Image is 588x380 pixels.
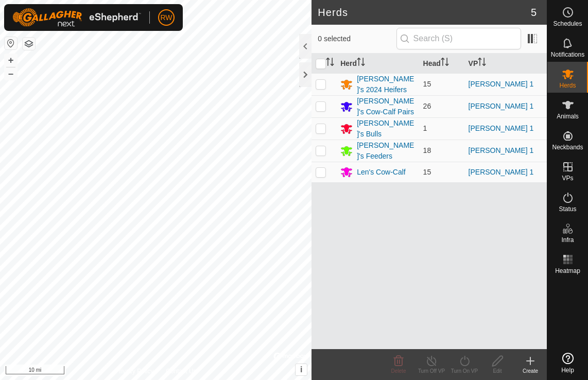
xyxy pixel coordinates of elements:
[300,365,302,374] span: i
[469,80,534,88] a: [PERSON_NAME] 1
[481,367,514,375] div: Edit
[478,59,486,67] p-sorticon: Activate to sort
[547,349,588,377] a: Help
[357,167,406,178] div: Len's Cow-Calf
[357,118,414,140] div: [PERSON_NAME]'s Bulls
[357,140,414,162] div: [PERSON_NAME]'s Feeders
[423,168,431,176] span: 15
[559,206,576,212] span: Status
[5,37,17,49] button: Reset Map
[559,82,576,89] span: Herds
[531,5,537,20] span: 5
[551,51,584,58] span: Notifications
[23,38,35,50] button: Map Layers
[469,124,534,132] a: [PERSON_NAME] 1
[423,146,431,154] span: 18
[423,124,427,132] span: 1
[296,364,307,375] button: i
[423,80,431,88] span: 15
[357,96,414,117] div: [PERSON_NAME]'s Cow-Calf Pairs
[318,6,531,19] h2: Herds
[552,144,583,150] span: Neckbands
[469,102,534,110] a: [PERSON_NAME] 1
[326,59,334,67] p-sorticon: Activate to sort
[318,33,396,44] span: 0 selected
[419,54,464,74] th: Head
[12,8,141,27] img: Gallagher Logo
[557,113,579,119] span: Animals
[357,59,365,67] p-sorticon: Activate to sort
[514,367,547,375] div: Create
[423,102,431,110] span: 26
[115,367,154,376] a: Privacy Policy
[441,59,449,67] p-sorticon: Activate to sort
[336,54,419,74] th: Herd
[562,175,573,181] span: VPs
[448,367,481,375] div: Turn On VP
[357,74,414,95] div: [PERSON_NAME]'s 2024 Heifers
[5,67,17,80] button: –
[561,367,574,373] span: Help
[160,12,172,23] span: RW
[415,367,448,375] div: Turn Off VP
[5,54,17,66] button: +
[391,368,406,374] span: Delete
[166,367,196,376] a: Contact Us
[464,54,547,74] th: VP
[555,268,580,274] span: Heatmap
[553,21,582,27] span: Schedules
[396,28,521,49] input: Search (S)
[469,168,534,176] a: [PERSON_NAME] 1
[469,146,534,154] a: [PERSON_NAME] 1
[561,237,574,243] span: Infra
